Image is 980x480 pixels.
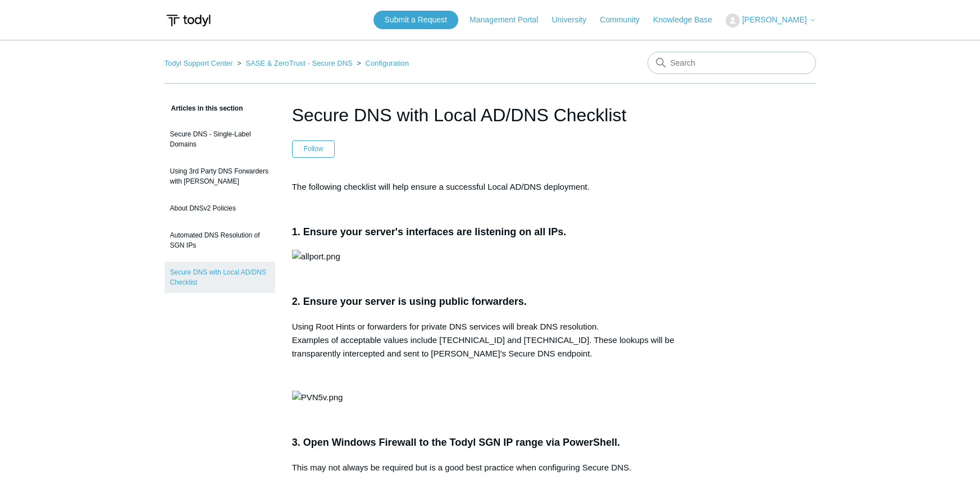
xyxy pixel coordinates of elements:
[354,59,409,67] li: Configuration
[165,10,212,31] img: Todyl Support Center Help Center home page
[292,391,343,404] img: PVN5v.png
[165,225,275,256] a: Automated DNS Resolution of SGN IPs
[165,262,275,293] a: Secure DNS with Local AD/DNS Checklist
[165,124,275,155] a: Secure DNS - Single-Label Domains
[165,198,275,219] a: About DNSv2 Policies
[292,102,689,129] h1: Secure DNS with Local AD/DNS Checklist
[726,13,815,28] button: [PERSON_NAME]
[165,104,243,112] span: Articles in this section
[292,461,689,474] p: This may not always be required but is a good best practice when configuring Secure DNS.
[235,59,354,67] li: SASE & ZeroTrust - Secure DNS
[373,11,458,29] a: Submit a Request
[292,140,335,157] button: Follow Article
[245,59,352,67] a: SASE & ZeroTrust - Secure DNS
[292,320,689,360] p: Using Root Hints or forwarders for private DNS services will break DNS resolution. Examples of ac...
[292,180,689,194] p: The following checklist will help ensure a successful Local AD/DNS deployment.
[653,14,723,26] a: Knowledge Base
[470,14,549,26] a: Management Portal
[165,59,235,67] li: Todyl Support Center
[165,161,275,192] a: Using 3rd Party DNS Forwarders with [PERSON_NAME]
[292,250,340,263] img: allport.png
[551,14,597,26] a: University
[742,15,806,24] span: [PERSON_NAME]
[366,59,409,67] a: Configuration
[165,59,233,67] a: Todyl Support Center
[292,224,689,240] h3: 1. Ensure your server's interfaces are listening on all IPs.
[292,294,689,310] h3: 2. Ensure your server is using public forwarders.
[648,52,816,74] input: Search
[292,435,689,451] h3: 3. Open Windows Firewall to the Todyl SGN IP range via PowerShell.
[600,14,651,26] a: Community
